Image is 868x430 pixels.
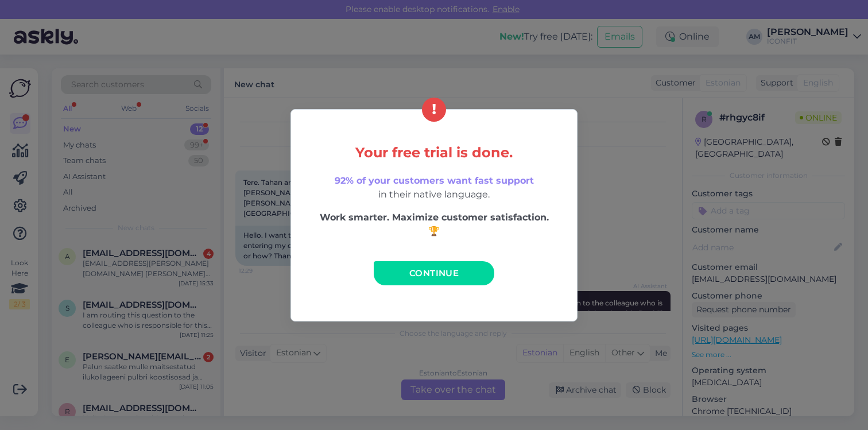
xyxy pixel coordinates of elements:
[374,261,494,285] a: Continue
[335,175,534,186] span: 92% of your customers want fast support
[315,211,553,238] p: Work smarter. Maximize customer satisfaction. 🏆
[315,174,553,202] p: in their native language.
[315,145,553,160] h5: Your free trial is done.
[409,268,459,278] span: Continue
